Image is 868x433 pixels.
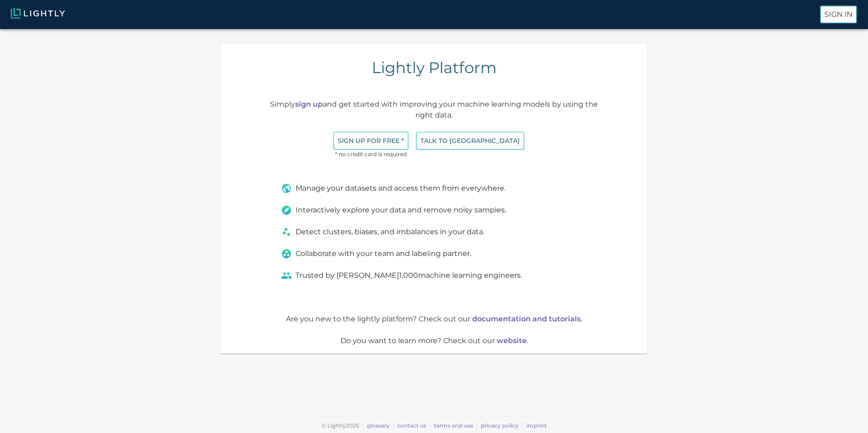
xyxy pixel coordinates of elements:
[263,335,605,346] p: Do you want to learn more? Check out our .
[416,132,524,150] button: Talk to [GEOGRAPHIC_DATA]
[416,136,524,145] a: Talk to [GEOGRAPHIC_DATA]
[333,136,409,145] a: Sign up for free *
[263,314,605,325] p: Are you new to the lightly platform? Check out our .
[497,336,527,345] a: website
[526,422,547,429] a: imprint
[281,226,587,237] div: Detect clusters, biases, and imbalances in your data.
[281,205,587,216] div: Interactively explore your data and remove noisy samples.
[434,422,473,429] a: terms and use
[372,58,497,77] h4: Lightly Platform
[11,8,65,19] img: Lightly
[295,100,323,108] a: sign up
[333,132,409,150] button: Sign up for free *
[367,422,390,429] a: glossary
[397,422,426,429] a: contact us
[333,150,409,159] span: * no credit card is required
[281,183,587,194] div: Manage your datasets and access them from everywhere.
[824,9,853,20] p: Sign In
[321,422,359,429] span: © Lightly 2025
[472,315,581,323] a: documentation and tutorials
[820,5,857,24] button: Sign In
[263,99,605,121] p: Simply and get started with improving your machine learning models by using the right data.
[281,248,587,259] div: Collaborate with your team and labeling partner.
[481,422,518,429] a: privacy policy
[281,270,587,281] div: Trusted by [PERSON_NAME] 1,000 machine learning engineers.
